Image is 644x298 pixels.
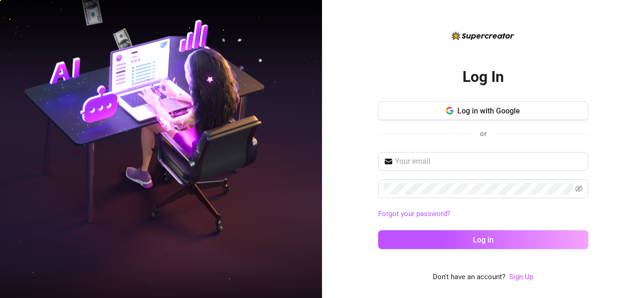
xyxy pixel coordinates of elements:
span: or [480,129,487,138]
button: Log in with Google [378,101,588,120]
a: Forgot your password? [378,209,450,218]
a: Sign Up [509,273,533,281]
h2: Log In [462,67,504,87]
span: eye-invisible [575,185,583,193]
span: Log in [473,235,494,244]
span: Log in with Google [457,106,520,115]
a: Forgot your password? [378,209,588,220]
span: Don't have an account? [433,272,505,283]
img: logo-BBDzfeDw.svg [452,32,514,40]
input: Your email [395,156,583,167]
button: Log in [378,230,588,249]
a: Sign Up [509,272,533,283]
